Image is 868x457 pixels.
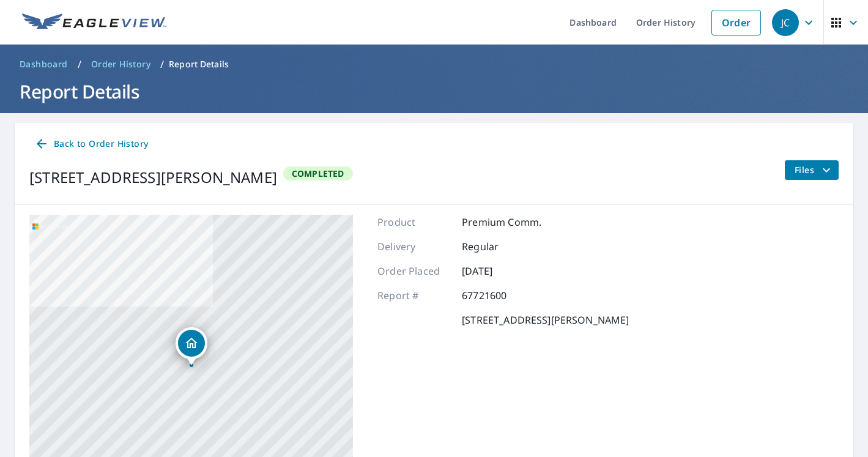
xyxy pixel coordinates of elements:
[377,215,451,229] p: Product
[22,13,166,32] img: EV Logo
[462,264,535,278] p: [DATE]
[86,54,155,74] a: Order History
[78,57,81,72] li: /
[29,166,277,188] div: [STREET_ADDRESS][PERSON_NAME]
[34,136,148,152] span: Back to Order History
[462,313,629,327] p: [STREET_ADDRESS][PERSON_NAME]
[795,163,834,177] span: Files
[284,168,352,179] span: Completed
[29,133,153,155] a: Back to Order History
[15,79,853,104] h1: Report Details
[15,54,73,74] a: Dashboard
[462,215,541,229] p: Premium Comm.
[377,288,451,303] p: Report #
[377,239,451,254] p: Delivery
[462,239,535,254] p: Regular
[377,264,451,278] p: Order Placed
[784,160,839,180] button: filesDropdownBtn-67721600
[711,10,761,35] a: Order
[91,58,150,70] span: Order History
[772,9,799,36] div: JC
[15,54,853,74] nav: breadcrumb
[176,327,207,365] div: Dropped pin, building 1, Residential property, 43651 Oodena Dr Onamia, MN 56359
[169,58,229,70] p: Report Details
[160,57,164,72] li: /
[20,58,68,70] span: Dashboard
[462,288,535,303] p: 67721600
